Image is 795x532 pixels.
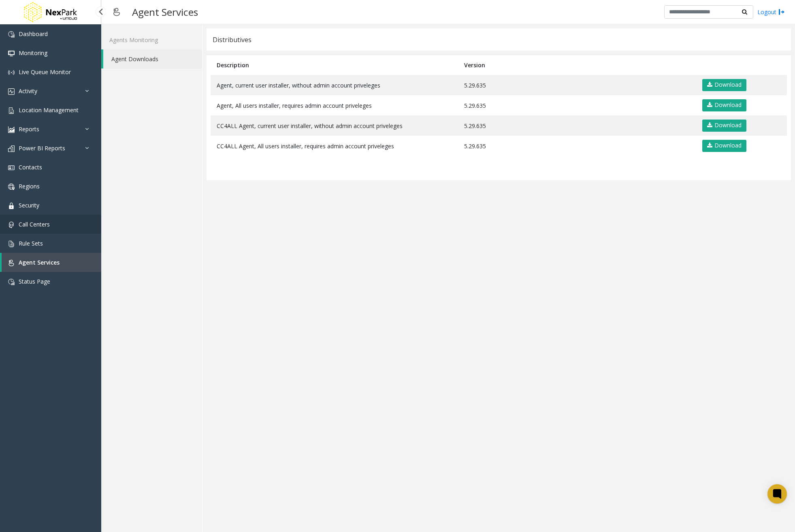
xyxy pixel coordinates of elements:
[19,30,48,38] span: Dashboard
[19,106,79,114] span: Location Management
[19,278,50,285] span: Status Page
[103,49,202,68] a: Agent Downloads
[458,55,695,75] th: Version
[8,145,15,152] img: 'icon'
[8,88,15,95] img: 'icon'
[702,99,746,111] a: Download
[458,115,695,136] td: 5.29.635
[458,136,695,156] td: 5.29.635
[211,95,458,115] td: Agent, All users installer, requires admin account priveleges
[757,8,785,16] a: Logout
[702,140,746,152] a: Download
[19,144,65,152] span: Power BI Reports
[19,182,40,190] span: Regions
[702,120,746,132] a: Download
[8,184,15,190] img: 'icon'
[211,115,458,136] td: CC4ALL Agent, current user installer, without admin account priveleges
[8,279,15,285] img: 'icon'
[211,55,458,75] th: Description
[19,259,60,266] span: Agent Services
[19,201,39,209] span: Security
[8,203,15,209] img: 'icon'
[8,50,15,57] img: 'icon'
[8,31,15,38] img: 'icon'
[8,241,15,247] img: 'icon'
[19,163,42,171] span: Contacts
[128,2,202,22] h3: Agent Services
[2,253,101,272] a: Agent Services
[19,220,50,228] span: Call Centers
[458,95,695,115] td: 5.29.635
[702,79,746,91] a: Download
[8,222,15,228] img: 'icon'
[19,68,71,76] span: Live Queue Monitor
[458,75,695,95] td: 5.29.635
[778,8,785,16] img: logout
[19,49,47,57] span: Monitoring
[213,34,252,45] div: Distributives
[109,2,124,22] img: pageIcon
[19,87,37,95] span: Activity
[8,69,15,76] img: 'icon'
[211,75,458,95] td: Agent, current user installer, without admin account priveleges
[101,30,202,49] a: Agents Monitoring
[19,239,43,247] span: Rule Sets
[8,126,15,133] img: 'icon'
[19,125,39,133] span: Reports
[211,136,458,156] td: CC4ALL Agent, All users installer, requires admin account priveleges
[8,107,15,114] img: 'icon'
[8,165,15,171] img: 'icon'
[8,260,15,266] img: 'icon'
